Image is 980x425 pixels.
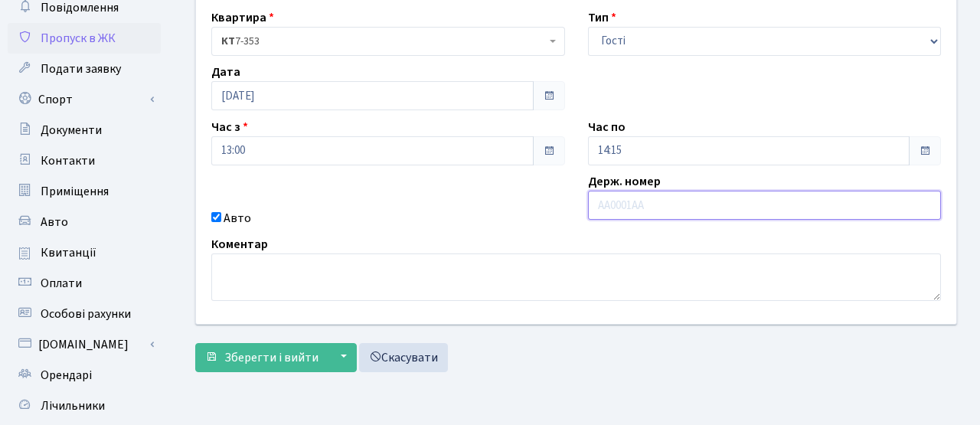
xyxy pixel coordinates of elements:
span: <b>КТ</b>&nbsp;&nbsp;&nbsp;&nbsp;7-353 [221,34,546,49]
span: Документи [41,122,102,139]
a: Орендарі [8,360,161,391]
label: Час по [588,118,626,136]
span: Зберегти і вийти [224,349,318,366]
span: Приміщення [41,183,109,200]
a: Квитанції [8,237,161,268]
label: Держ. номер [588,172,661,191]
span: <b>КТ</b>&nbsp;&nbsp;&nbsp;&nbsp;7-353 [211,27,565,56]
a: Приміщення [8,176,161,207]
label: Квартира [211,8,274,27]
a: Авто [8,207,161,237]
label: Авто [224,209,251,227]
span: Подати заявку [41,60,121,77]
a: Оплати [8,268,161,299]
a: Пропуск в ЖК [8,23,161,54]
b: КТ [221,34,235,49]
label: Тип [588,8,616,27]
a: Спорт [8,84,161,115]
span: Оплати [41,275,82,292]
a: [DOMAIN_NAME] [8,329,161,360]
span: Орендарі [41,367,92,384]
label: Коментар [211,235,268,253]
span: Пропуск в ЖК [41,30,116,47]
span: Контакти [41,152,95,169]
span: Особові рахунки [41,306,131,322]
span: Авто [41,214,68,230]
a: Подати заявку [8,54,161,84]
button: Зберегти і вийти [195,343,328,372]
input: AA0001AA [588,191,942,220]
span: Лічильники [41,397,105,414]
label: Час з [211,118,248,136]
a: Особові рахунки [8,299,161,329]
a: Документи [8,115,161,145]
label: Дата [211,63,240,81]
a: Лічильники [8,391,161,421]
a: Контакти [8,145,161,176]
a: Скасувати [359,343,448,372]
span: Квитанції [41,244,96,261]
